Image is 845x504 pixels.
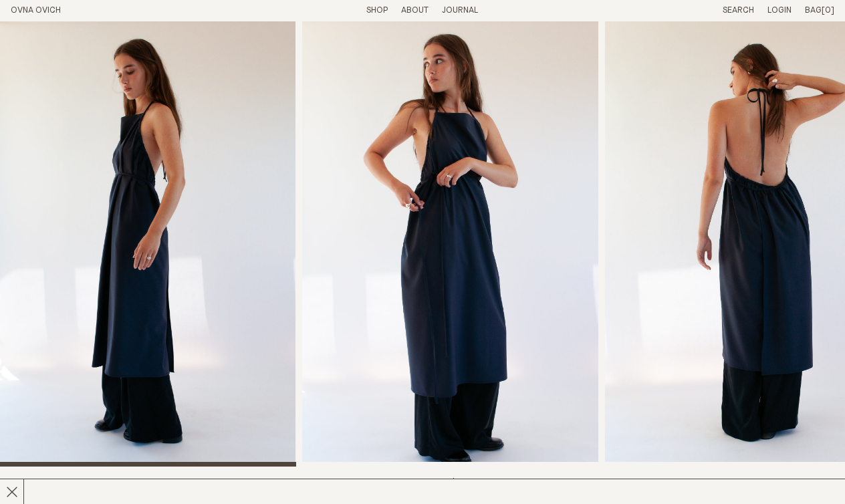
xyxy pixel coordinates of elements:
span: [0] [822,6,834,15]
summary: About [401,5,429,17]
a: Search [723,6,754,15]
h2: Apron Dress [11,477,209,497]
a: Login [767,6,792,15]
div: 2 / 8 [302,21,598,467]
a: Home [11,6,61,15]
a: Shop [366,6,388,15]
a: Journal [442,6,478,15]
span: $380.00 [451,478,487,487]
img: Apron Dress [302,21,598,467]
span: Bag [805,6,822,15]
